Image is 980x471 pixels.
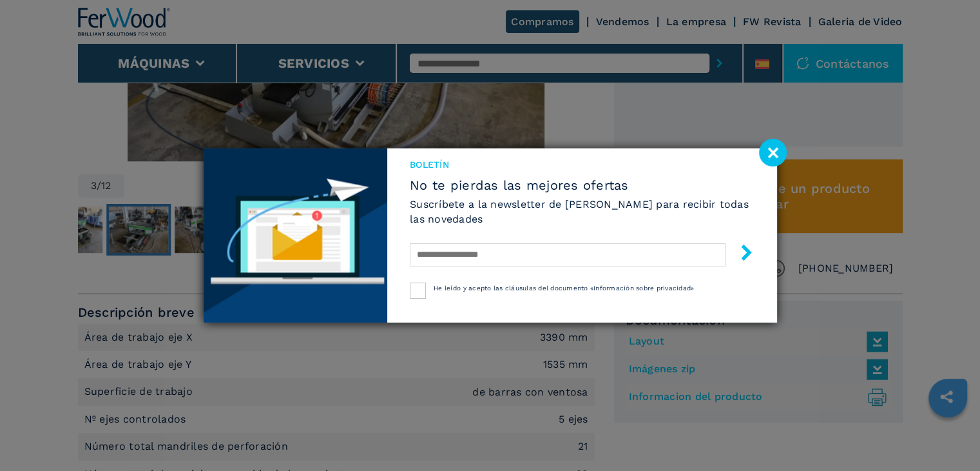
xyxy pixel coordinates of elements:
h6: Suscríbete a la newsletter de [PERSON_NAME] para recibir todas las novedades [410,197,754,226]
span: No te pierdas las mejores ofertas [410,177,754,193]
img: Newsletter image [204,148,388,323]
button: submit-button [725,239,754,270]
span: Boletín [410,158,754,171]
span: He leído y acepto las cláusulas del documento «Información sobre privacidad» [434,285,694,292]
